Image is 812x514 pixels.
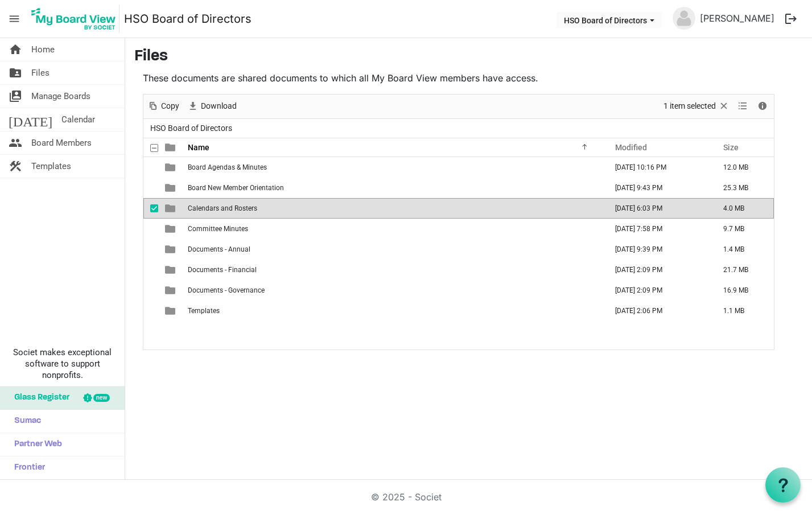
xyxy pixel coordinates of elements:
[711,157,774,178] td: 12.0 MB is template cell column header Size
[184,301,603,321] td: Templates is template cell column header Name
[662,99,732,113] button: Selection
[557,12,662,28] button: HSO Board of Directors dropdownbutton
[603,260,711,280] td: April 15, 2025 2:09 PM column header Modified
[143,157,158,178] td: checkbox
[61,108,95,131] span: Calendar
[31,38,55,61] span: Home
[143,260,158,280] td: checkbox
[711,260,774,280] td: 21.7 MB is template cell column header Size
[184,260,603,280] td: Documents - Financial is template cell column header Name
[9,61,22,84] span: folder_shared
[603,157,711,178] td: July 11, 2025 10:16 PM column header Modified
[9,85,22,108] span: switch_account
[723,143,739,152] span: Size
[9,38,22,61] span: home
[143,280,158,301] td: checkbox
[143,94,183,118] div: Copy
[9,155,22,178] span: construction
[184,198,603,219] td: Calendars and Rosters is template cell column header Name
[9,433,62,456] span: Partner Web
[660,94,733,118] div: Clear selection
[188,245,250,253] span: Documents - Annual
[124,7,252,30] a: HSO Board of Directors
[695,7,779,30] a: [PERSON_NAME]
[736,99,749,113] button: View dropdownbutton
[31,61,50,84] span: Files
[186,99,239,113] button: Download
[31,155,71,178] span: Templates
[603,280,711,301] td: April 15, 2025 2:09 PM column header Modified
[673,7,695,30] img: no-profile-picture.svg
[188,204,257,212] span: Calendars and Rosters
[603,239,711,260] td: April 30, 2025 9:39 PM column header Modified
[188,286,265,294] span: Documents - Governance
[158,301,184,321] td: is template cell column header type
[9,131,22,154] span: people
[146,99,182,113] button: Copy
[184,280,603,301] td: Documents - Governance is template cell column header Name
[143,219,158,239] td: checkbox
[158,239,184,260] td: is template cell column header type
[200,99,238,113] span: Download
[711,301,774,321] td: 1.1 MB is template cell column header Size
[184,157,603,178] td: Board Agendas & Minutes is template cell column header Name
[9,410,41,433] span: Sumac
[134,47,803,67] h3: Files
[143,198,158,219] td: checkbox
[184,239,603,260] td: Documents - Annual is template cell column header Name
[603,219,711,239] td: June 26, 2025 7:58 PM column header Modified
[158,280,184,301] td: is template cell column header type
[711,219,774,239] td: 9.7 MB is template cell column header Size
[371,491,442,503] a: © 2025 - Societ
[158,157,184,178] td: is template cell column header type
[188,184,284,192] span: Board New Member Orientation
[755,99,770,113] button: Details
[615,143,647,152] span: Modified
[188,163,267,171] span: Board Agendas & Minutes
[5,347,119,381] span: Societ makes exceptional software to support nonprofits.
[158,219,184,239] td: is template cell column header type
[148,121,234,135] span: HSO Board of Directors
[711,178,774,198] td: 25.3 MB is template cell column header Size
[733,94,753,118] div: View
[28,5,124,33] a: My Board View Logo
[188,266,257,274] span: Documents - Financial
[779,7,803,31] button: logout
[184,219,603,239] td: Committee Minutes is template cell column header Name
[31,131,92,154] span: Board Members
[158,198,184,219] td: is template cell column header type
[603,301,711,321] td: April 13, 2025 2:06 PM column header Modified
[603,178,711,198] td: April 30, 2025 9:43 PM column header Modified
[160,99,180,113] span: Copy
[143,178,158,198] td: checkbox
[188,225,248,233] span: Committee Minutes
[143,239,158,260] td: checkbox
[158,178,184,198] td: is template cell column header type
[183,94,241,118] div: Download
[188,307,220,315] span: Templates
[9,457,45,479] span: Frontier
[753,94,772,118] div: Details
[93,394,110,402] div: new
[143,71,774,85] p: These documents are shared documents to which all My Board View members have access.
[662,99,717,113] span: 1 item selected
[603,198,711,219] td: August 10, 2025 6:03 PM column header Modified
[3,8,25,30] span: menu
[184,178,603,198] td: Board New Member Orientation is template cell column header Name
[711,239,774,260] td: 1.4 MB is template cell column header Size
[711,198,774,219] td: 4.0 MB is template cell column header Size
[28,5,119,33] img: My Board View Logo
[9,108,52,131] span: [DATE]
[31,85,90,108] span: Manage Boards
[143,301,158,321] td: checkbox
[9,386,69,409] span: Glass Register
[158,260,184,280] td: is template cell column header type
[188,143,209,152] span: Name
[711,280,774,301] td: 16.9 MB is template cell column header Size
